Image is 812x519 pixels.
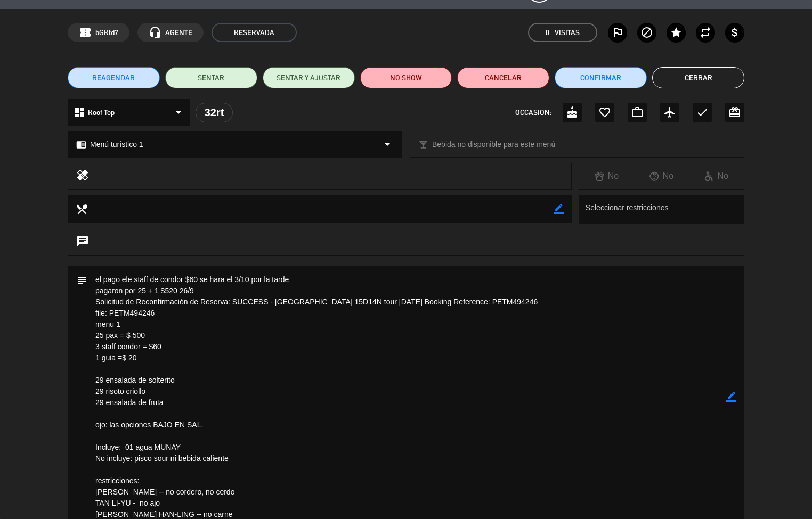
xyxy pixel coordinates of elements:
i: check [696,106,709,119]
i: chat [76,235,89,250]
span: REAGENDAR [92,72,135,84]
em: Visitas [555,27,580,39]
i: headset_mic [149,26,161,39]
i: star [670,26,683,39]
span: 0 [546,27,549,39]
i: arrow_drop_down [381,138,394,151]
i: chrome_reader_mode [76,139,86,150]
i: favorite_border [598,106,611,119]
span: Menú turístico 1 [90,138,143,151]
i: arrow_drop_down [172,106,185,119]
i: block [640,26,653,39]
span: Bebida no disponible para este menú [432,138,555,151]
button: Confirmar [555,67,647,88]
span: RESERVADA [212,23,297,42]
span: confirmation_number [79,26,92,39]
i: dashboard [73,106,86,119]
button: Cancelar [457,67,549,88]
button: SENTAR [165,67,257,88]
div: No [634,169,689,183]
div: No [689,169,744,183]
button: REAGENDAR [68,67,160,88]
div: No [579,169,634,183]
i: work_outline [631,106,644,119]
button: NO SHOW [360,67,452,88]
div: 32rt [196,103,233,122]
button: Cerrar [652,67,744,88]
i: attach_money [728,26,741,39]
i: cake [566,106,579,119]
i: border_color [554,204,564,214]
button: SENTAR Y AJUSTAR [263,67,355,88]
i: card_giftcard [728,106,741,119]
span: AGENTE [165,27,192,39]
i: border_color [726,392,736,402]
i: outlined_flag [611,26,624,39]
i: repeat [699,26,712,39]
span: Roof Top [88,106,115,119]
span: bGRtd7 [95,27,118,39]
i: healing [76,169,89,184]
i: subject [76,274,87,286]
i: local_dining [76,203,87,215]
i: local_bar [418,139,428,150]
i: airplanemode_active [663,106,676,119]
span: OCCASION: [515,106,551,119]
